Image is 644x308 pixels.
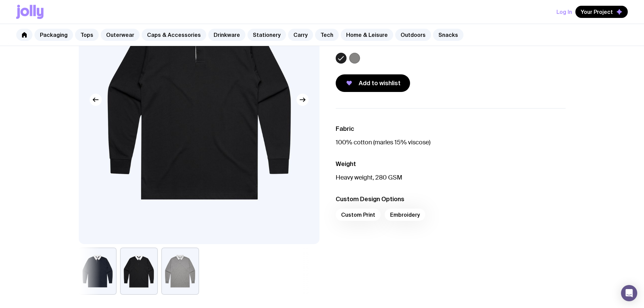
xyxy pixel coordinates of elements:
[336,195,566,203] h3: Custom Design Options
[556,6,572,18] button: Log In
[336,74,410,92] button: Add to wishlist
[336,125,566,133] h3: Fabric
[75,29,99,41] a: Tops
[581,8,613,15] span: Your Project
[359,79,401,87] span: Add to wishlist
[433,29,463,41] a: Snacks
[336,160,566,168] h3: Weight
[101,29,140,41] a: Outerwear
[395,29,431,41] a: Outdoors
[247,29,286,41] a: Stationery
[208,29,245,41] a: Drinkware
[621,285,637,301] div: Open Intercom Messenger
[315,29,339,41] a: Tech
[575,6,628,18] button: Your Project
[336,173,566,182] p: Heavy weight, 280 GSM
[142,29,206,41] a: Caps & Accessories
[341,29,393,41] a: Home & Leisure
[34,29,73,41] a: Packaging
[288,29,313,41] a: Carry
[336,138,566,146] p: 100% cotton (marles 15% viscose)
